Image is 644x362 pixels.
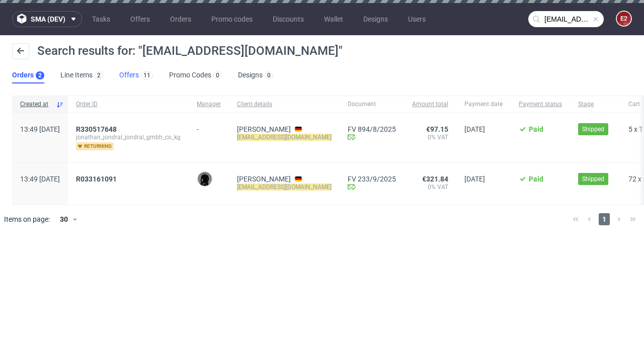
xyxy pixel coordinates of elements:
span: Amount total [412,100,448,109]
a: FV 894/8/2025 [348,125,396,133]
span: Shipped [582,174,604,184]
span: sma (dev) [31,16,65,23]
a: Designs [357,11,394,27]
div: 0 [216,72,219,79]
a: Wallet [318,11,349,27]
span: Created at [20,100,52,109]
span: 1 [599,213,610,225]
span: Payment date [464,100,503,109]
a: Tasks [86,11,116,27]
div: 30 [54,212,72,226]
span: R033161091 [76,175,117,183]
a: R330517648 [76,125,119,133]
a: Line Items2 [60,67,103,83]
a: FV 233/9/2025 [348,175,396,183]
span: 0% VAT [412,183,448,191]
a: Designs0 [238,67,273,83]
button: sma (dev) [12,11,82,27]
a: R033161091 [76,175,119,183]
span: Search results for: "[EMAIL_ADDRESS][DOMAIN_NAME]" [37,44,343,58]
span: Stage [578,100,612,109]
a: Discounts [267,11,310,27]
a: [PERSON_NAME] [237,125,291,133]
span: Payment status [519,100,562,109]
span: 5 [628,125,632,133]
a: Orders2 [12,67,44,83]
span: Items on page: [4,214,50,224]
span: returning [76,142,114,150]
span: Document [348,100,396,109]
a: Promo Codes0 [169,67,222,83]
img: Dawid Urbanowicz [198,172,212,186]
mark: [EMAIL_ADDRESS][DOMAIN_NAME] [237,184,332,191]
mark: [EMAIL_ADDRESS][DOMAIN_NAME] [237,134,332,141]
a: Orders [164,11,197,27]
span: Paid [529,175,543,183]
a: Offers11 [119,67,153,83]
span: €97.15 [426,125,448,133]
span: €321.84 [422,175,448,183]
span: Shipped [582,125,604,134]
div: 11 [143,72,150,79]
span: Order ID [76,100,181,109]
div: - [197,121,221,133]
div: 0 [267,72,271,79]
span: 13:49 [DATE] [20,175,60,183]
span: Manager [197,100,221,109]
span: 0% VAT [412,133,448,141]
a: [PERSON_NAME] [237,175,291,183]
a: Users [402,11,432,27]
figcaption: e2 [617,12,631,26]
div: 2 [38,72,42,79]
span: [DATE] [464,125,485,133]
a: Offers [124,11,156,27]
span: [DATE] [464,175,485,183]
span: 13:49 [DATE] [20,125,60,133]
span: Paid [529,125,543,133]
span: Client details [237,100,332,109]
span: 72 [628,175,636,183]
span: R330517648 [76,125,117,133]
a: Promo codes [205,11,259,27]
div: 2 [97,72,101,79]
span: jonathan_jondral_jondral_gmbh_co_kg [76,133,181,141]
